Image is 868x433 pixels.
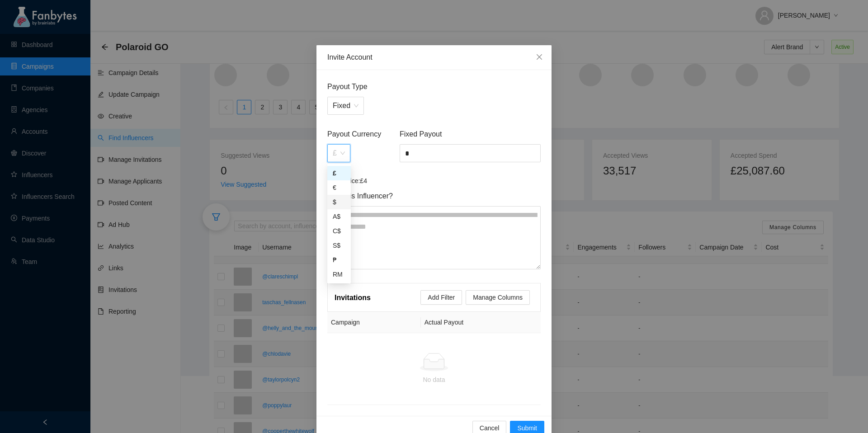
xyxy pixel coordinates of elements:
[421,312,541,333] th: Actual Payout
[327,238,351,253] div: S$
[333,197,345,207] div: $
[333,240,345,250] div: S$
[473,292,523,302] span: Manage Columns
[331,375,537,385] div: No data
[327,253,351,267] div: ₱
[333,145,345,162] span: £
[327,180,351,195] div: €
[333,97,359,114] span: Fixed
[527,45,552,70] button: Close
[333,183,345,193] div: €
[327,312,421,333] th: Campaign
[466,290,530,305] button: Manage Columns
[420,290,462,305] button: Add Filter
[327,190,541,202] span: Why this Influencer?
[333,255,345,265] div: ₱
[333,168,345,178] div: £
[335,292,371,303] article: Invitations
[333,269,345,279] div: RM
[480,423,500,433] span: Cancel
[327,195,351,209] div: $
[517,423,537,433] span: Submit
[327,224,351,238] div: C$
[327,52,541,62] div: Invite Account
[327,209,351,224] div: A$
[327,166,351,180] div: £
[327,267,351,282] div: RM
[333,212,345,221] div: A$
[327,176,541,186] article: Fixed price: £4
[400,128,541,140] span: Fixed Payout
[327,81,541,92] span: Payout Type
[536,53,543,61] span: close
[428,292,455,302] span: Add Filter
[333,226,345,236] div: C$
[327,128,396,140] span: Payout Currency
